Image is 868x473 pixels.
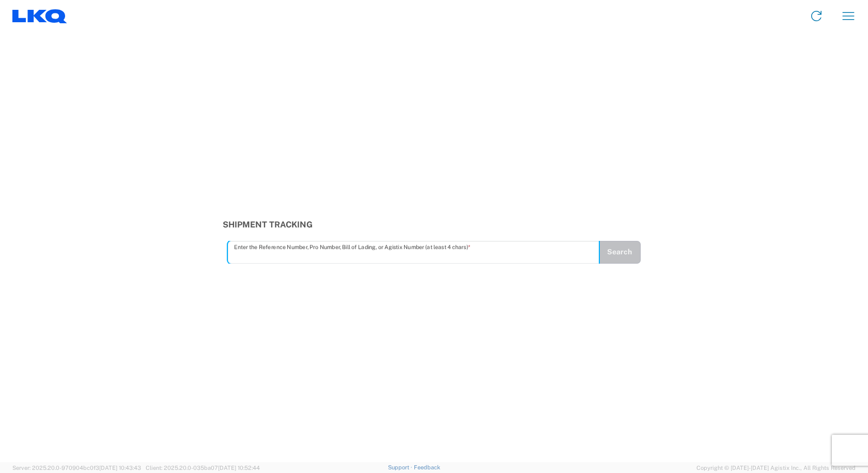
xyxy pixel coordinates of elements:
[146,465,260,471] span: Client: 2025.20.0-035ba07
[223,220,646,230] h3: Shipment Tracking
[388,464,414,470] a: Support
[99,465,141,471] span: [DATE] 10:43:43
[696,463,856,472] span: Copyright © [DATE]-[DATE] Agistix Inc., All Rights Reserved
[12,465,141,471] span: Server: 2025.20.0-970904bc0f3
[218,465,260,471] span: [DATE] 10:52:44
[414,464,440,470] a: Feedback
